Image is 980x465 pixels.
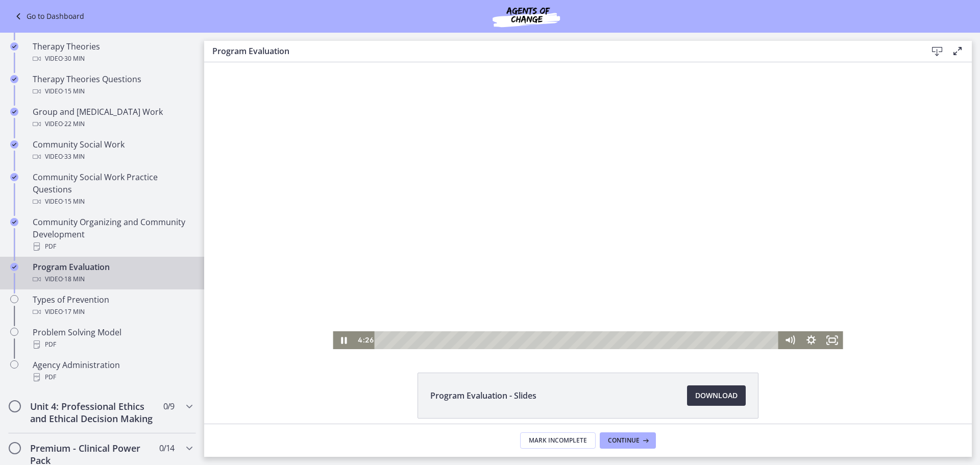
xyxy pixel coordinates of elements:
[596,269,618,287] button: Show settings menu
[33,306,192,318] div: Video
[33,216,192,253] div: Community Organizing and Community Development
[33,138,192,163] div: Community Social Work
[63,306,85,318] span: · 17 min
[618,269,639,287] button: Fullscreen
[33,73,192,97] div: Therapy Theories Questions
[33,40,192,65] div: Therapy Theories
[163,400,174,412] span: 0 / 9
[520,432,596,449] button: Mark Incomplete
[695,389,738,402] span: Download
[10,173,18,181] i: Completed
[10,42,18,51] i: Completed
[10,263,18,271] i: Completed
[33,171,192,208] div: Community Social Work Practice Questions
[33,118,192,130] div: Video
[687,385,746,406] a: Download
[10,140,18,149] i: Completed
[575,269,597,287] button: Mute
[465,4,587,29] img: Agents of Change
[33,338,192,351] div: PDF
[33,371,192,383] div: PDF
[33,261,192,285] div: Program Evaluation
[212,45,911,57] h3: Program Evaluation
[204,62,972,349] iframe: Video Lesson
[33,293,192,318] div: Types of Prevention
[10,218,18,226] i: Completed
[33,106,192,130] div: Group and [MEDICAL_DATA] Work
[33,53,192,65] div: Video
[430,389,536,402] span: Program Evaluation - Slides
[33,326,192,351] div: Problem Solving Model
[600,432,656,449] button: Continue
[33,85,192,97] div: Video
[12,10,84,22] a: Go to Dashboard
[33,151,192,163] div: Video
[608,436,640,445] span: Continue
[63,53,85,65] span: · 30 min
[30,400,155,425] h2: Unit 4: Professional Ethics and Ethical Decision Making
[10,108,18,116] i: Completed
[33,240,192,253] div: PDF
[63,85,85,97] span: · 15 min
[63,195,85,208] span: · 15 min
[63,151,85,163] span: · 33 min
[63,118,85,130] span: · 22 min
[63,273,85,285] span: · 18 min
[529,436,587,445] span: Mark Incomplete
[33,273,192,285] div: Video
[33,359,192,383] div: Agency Administration
[10,75,18,83] i: Completed
[159,442,174,454] span: 0 / 14
[33,195,192,208] div: Video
